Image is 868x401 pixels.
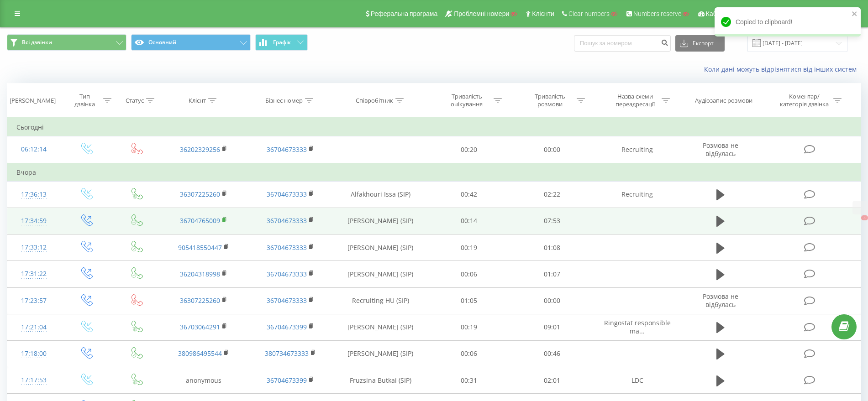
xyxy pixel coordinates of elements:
span: Кабінет [706,10,728,17]
div: Статус [126,97,144,104]
div: Copied to clipboard! [715,7,861,36]
div: Коментар/категорія дзвінка [778,93,831,108]
td: 01:08 [510,234,594,261]
a: 36307225260 [180,296,220,305]
input: Пошук за номером [574,35,671,52]
td: 00:14 [427,208,511,234]
button: X [861,215,868,220]
a: 36704673333 [267,296,307,305]
a: 36704673333 [267,190,307,198]
td: 00:19 [427,314,511,340]
div: Тривалість очікування [442,93,491,108]
a: 36703064291 [180,323,220,331]
td: 07:53 [510,208,594,234]
span: Графік [273,39,291,46]
td: Recruiting [594,181,681,208]
td: 02:22 [510,181,594,208]
a: 36704673333 [267,243,307,252]
span: Клієнти [532,10,554,17]
td: 02:01 [510,367,594,394]
span: Numbers reserve [633,10,681,17]
a: Коли дані можуть відрізнятися вiд інших систем [704,65,861,73]
div: Бізнес номер [265,97,303,104]
button: Експорт [675,35,725,52]
td: [PERSON_NAME] (SIP) [334,234,427,261]
td: 00:00 [510,136,594,163]
td: 00:31 [427,367,511,394]
td: Alfakhouri Issa (SIP) [334,181,427,208]
td: Сьогодні [7,118,861,136]
a: 36704673399 [267,323,307,331]
td: 00:20 [427,136,511,163]
span: Проблемні номери [454,10,509,17]
span: Ringostat responsible ma... [604,318,671,335]
button: Основний [131,34,251,51]
td: 01:07 [510,261,594,287]
span: Всі дзвінки [22,39,52,46]
span: Реферальна програма [371,10,438,17]
td: [PERSON_NAME] (SIP) [334,314,427,340]
div: [PERSON_NAME] [10,97,56,104]
td: Recruiting [594,136,681,163]
a: 36704673399 [267,376,307,385]
a: 380986495544 [178,349,222,358]
td: 00:46 [510,340,594,367]
span: Clear numbers [568,10,610,17]
div: 17:17:53 [16,371,51,389]
td: Recruiting HU (SIP) [334,287,427,314]
td: 00:00 [510,287,594,314]
a: 36204318998 [180,270,220,278]
td: 00:06 [427,261,511,287]
a: 36307225260 [180,190,220,198]
button: Графік [255,34,308,51]
td: anonymous [160,367,247,394]
td: Вчора [7,163,861,182]
div: Тип дзвінка [68,93,101,108]
td: Fruzsina Butkai (SIP) [334,367,427,394]
button: close [852,10,858,19]
a: 36704765009 [180,216,220,225]
div: 17:34:59 [16,212,51,230]
td: 00:42 [427,181,511,208]
td: [PERSON_NAME] (SIP) [334,261,427,287]
div: 17:33:12 [16,239,51,256]
div: 17:18:00 [16,345,51,363]
td: 00:06 [427,340,511,367]
div: 17:21:04 [16,318,51,336]
td: LDC [594,367,681,394]
div: 17:31:22 [16,265,51,283]
div: 17:23:57 [16,292,51,310]
td: 00:19 [427,234,511,261]
td: 09:01 [510,314,594,340]
a: 36704673333 [267,270,307,278]
a: 36704673333 [267,145,307,154]
div: Співробітник [356,97,393,104]
div: Назва схеми переадресації [610,93,659,108]
td: 01:05 [427,287,511,314]
span: Розмова не відбулась [703,141,738,158]
a: 380734673333 [265,349,309,358]
div: Аудіозапис розмови [695,97,752,104]
div: Тривалість розмови [526,93,574,108]
span: Розмова не відбулась [703,292,738,309]
div: Клієнт [189,97,206,104]
div: 06:12:14 [16,141,51,158]
a: 36202329256 [180,145,220,154]
td: [PERSON_NAME] (SIP) [334,208,427,234]
div: 17:36:13 [16,186,51,203]
a: 905418550447 [178,243,222,252]
button: Всі дзвінки [7,34,126,51]
td: [PERSON_NAME] (SIP) [334,340,427,367]
a: 36704673333 [267,216,307,225]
